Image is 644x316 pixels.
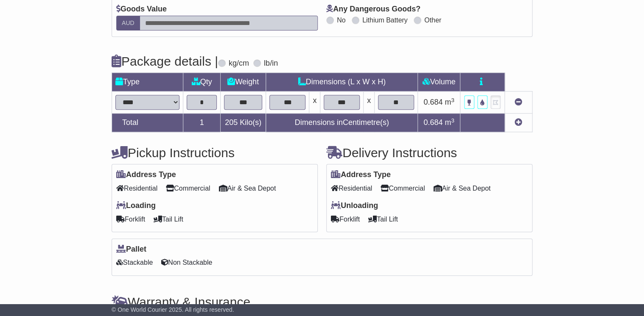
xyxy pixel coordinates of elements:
td: Dimensions in Centimetre(s) [266,114,418,132]
span: Commercial [166,182,210,195]
td: Dimensions (L x W x H) [266,73,418,91]
label: Any Dangerous Goods? [326,5,420,14]
h4: Package details | [112,54,218,68]
label: Other [424,16,441,24]
sup: 3 [451,117,454,124]
td: Qty [183,73,221,91]
span: m [445,98,454,106]
h4: Pickup Instructions [112,146,318,160]
label: Pallet [116,245,146,254]
span: © One World Courier 2025. All rights reserved. [112,306,234,313]
span: Air & Sea Depot [219,182,276,195]
label: Address Type [331,170,391,180]
td: Type [112,73,183,91]
td: x [364,91,375,114]
td: Volume [417,73,460,91]
td: Total [112,114,183,132]
label: Lithium Battery [362,16,408,24]
span: Forklift [116,213,145,226]
h4: Delivery Instructions [326,146,532,160]
h4: Warranty & Insurance [112,295,532,309]
span: Residential [331,182,372,195]
span: Tail Lift [368,213,398,226]
label: Loading [116,201,156,211]
span: Air & Sea Depot [434,182,491,195]
label: lb/in [264,59,278,68]
sup: 3 [451,97,454,103]
span: 205 [225,118,238,127]
label: Unloading [331,201,378,211]
span: 0.684 [423,98,442,106]
label: Goods Value [116,5,167,14]
a: Remove this item [515,98,522,106]
td: Kilo(s) [220,114,266,132]
span: Residential [116,182,157,195]
span: Forklift [331,213,360,226]
td: Weight [220,73,266,91]
span: 0.684 [423,118,442,127]
td: 1 [183,114,221,132]
span: Tail Lift [154,213,183,226]
label: AUD [116,16,140,30]
label: Address Type [116,170,176,180]
span: m [445,118,454,127]
label: No [337,16,345,24]
span: Commercial [381,182,425,195]
a: Add new item [515,118,522,127]
span: Non Stackable [161,256,212,269]
label: kg/cm [229,59,249,68]
td: x [309,91,320,114]
span: Stackable [116,256,153,269]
